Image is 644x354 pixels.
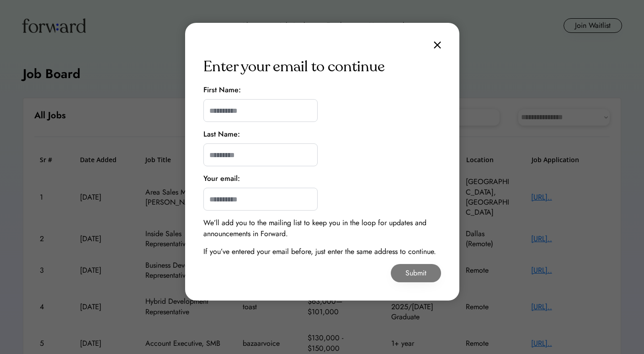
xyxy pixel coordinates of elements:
div: Last Name: [203,129,240,140]
div: Your email: [203,173,240,184]
img: close.svg [434,41,441,49]
div: Enter your email to continue [203,56,385,78]
button: Submit [391,264,441,282]
div: We’ll add you to the mailing list to keep you in the loop for updates and announcements in Forward. [203,217,441,239]
div: First Name: [203,85,241,95]
div: If you’ve entered your email before, just enter the same address to continue. [203,246,436,257]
